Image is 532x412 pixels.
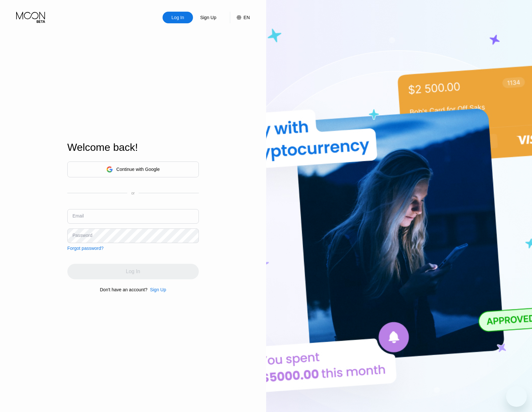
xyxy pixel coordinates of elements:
div: Forgot password? [67,246,104,251]
div: EN [243,15,250,20]
div: Don't have an account? [100,287,148,292]
div: Password [73,233,92,238]
div: or [131,191,135,195]
div: Welcome back! [67,141,199,153]
iframe: Button to launch messaging window [506,386,527,407]
div: Sign Up [147,287,166,292]
div: Log In [171,14,185,21]
div: Sign Up [193,12,223,23]
div: Sign Up [199,14,217,21]
div: Continue with Google [67,161,199,177]
div: EN [230,12,250,23]
div: Continue with Google [116,167,160,172]
div: Sign Up [150,287,166,292]
div: Email [73,213,84,218]
div: Log In [163,12,193,23]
